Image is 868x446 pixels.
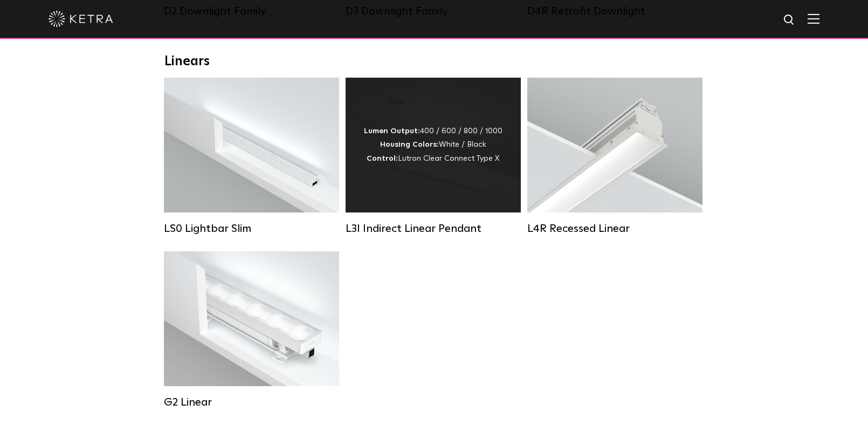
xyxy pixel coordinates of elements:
div: G2 Linear [164,396,339,409]
img: ketra-logo-2019-white [49,11,113,27]
div: L3I Indirect Linear Pendant [346,222,521,235]
a: L3I Indirect Linear Pendant Lumen Output:400 / 600 / 800 / 1000Housing Colors:White / BlackContro... [346,78,521,235]
img: search icon [783,13,796,27]
div: LS0 Lightbar Slim [164,222,339,235]
a: LS0 Lightbar Slim Lumen Output:200 / 350Colors:White / BlackControl:X96 Controller [164,78,339,235]
a: G2 Linear Lumen Output:400 / 700 / 1000Colors:WhiteBeam Angles:Flood / [GEOGRAPHIC_DATA] / Narrow... [164,251,339,409]
a: L4R Recessed Linear Lumen Output:400 / 600 / 800 / 1000Colors:White / BlackControl:Lutron Clear C... [527,78,702,235]
strong: Lumen Output: [364,127,420,135]
div: 400 / 600 / 800 / 1000 White / Black Lutron Clear Connect Type X [364,125,502,166]
strong: Housing Colors: [380,141,439,148]
div: L4R Recessed Linear [527,222,702,235]
strong: Control: [367,155,398,162]
div: Linears [164,54,704,70]
img: Hamburger%20Nav.svg [808,13,819,24]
